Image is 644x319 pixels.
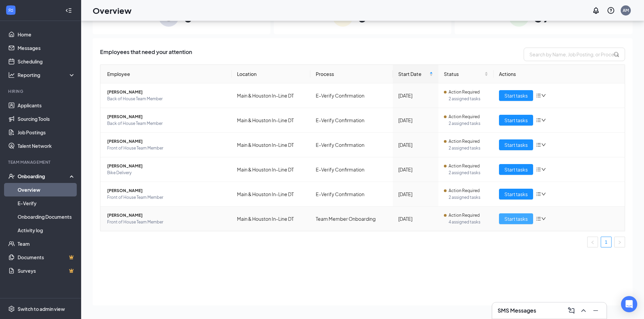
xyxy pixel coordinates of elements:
span: Start tasks [504,166,528,173]
div: Reporting [18,72,76,78]
span: Action Required [449,113,480,120]
td: E-Verify Confirmation [310,133,393,157]
div: Onboarding [18,173,70,180]
li: Previous Page [587,237,598,247]
li: 1 [601,237,612,247]
button: ChevronUp [578,305,589,316]
span: 2 assigned tasks [449,145,488,152]
div: AM [623,7,629,13]
span: Employees that need your attention [100,48,192,61]
a: Sourcing Tools [18,112,75,126]
div: [DATE] [398,215,433,222]
th: Actions [494,65,625,83]
h3: SMS Messages [498,307,536,314]
svg: ComposeMessage [567,307,575,315]
h1: Overview [93,5,132,16]
span: bars [536,93,541,98]
span: Action Required [449,89,480,96]
th: Location [232,65,310,83]
svg: WorkstreamLogo [7,7,14,14]
span: Action Required [449,138,480,145]
span: Action Required [449,212,480,219]
span: Bike Delivery [107,169,226,176]
a: Activity log [18,223,75,237]
td: Main & Houston In-Line DT [232,207,310,231]
div: [DATE] [398,141,433,149]
button: Start tasks [499,213,533,224]
button: Minimize [590,305,601,316]
a: Applicants [18,99,75,112]
a: Onboarding Documents [18,210,75,223]
span: bars [536,216,541,221]
button: right [614,237,625,247]
span: down [541,167,546,172]
span: Action Required [449,163,480,169]
td: E-Verify Confirmation [310,182,393,207]
span: Front of House Team Member [107,194,226,201]
svg: Analysis [8,72,15,78]
div: Team Management [8,159,74,165]
a: Home [18,28,75,41]
span: right [618,240,622,244]
span: Start tasks [504,141,528,149]
span: 2 assigned tasks [449,169,488,176]
svg: UserCheck [8,173,15,180]
span: [PERSON_NAME] [107,113,226,120]
td: Main & Houston In-Line DT [232,182,310,207]
th: Process [310,65,393,83]
input: Search by Name, Job Posting, or Process [524,48,625,61]
div: [DATE] [398,166,433,173]
td: Main & Houston In-Line DT [232,108,310,133]
a: Job Postings [18,126,75,139]
span: bars [536,142,541,148]
button: ComposeMessage [566,305,577,316]
span: down [541,93,546,98]
span: left [591,240,595,244]
span: 2 assigned tasks [449,120,488,127]
a: Team [18,237,75,250]
span: Start tasks [504,215,528,222]
div: Open Intercom Messenger [621,296,637,312]
span: bars [536,167,541,172]
span: Start Date [398,70,428,78]
td: Main & Houston In-Line DT [232,157,310,182]
span: [PERSON_NAME] [107,163,226,169]
button: Start tasks [499,90,533,101]
span: [PERSON_NAME] [107,138,226,145]
a: E-Verify [18,196,75,210]
td: Main & Houston In-Line DT [232,133,310,157]
div: [DATE] [398,190,433,198]
a: Scheduling [18,55,75,68]
button: Start tasks [499,139,533,150]
td: E-Verify Confirmation [310,157,393,182]
a: Talent Network [18,139,75,153]
div: [DATE] [398,116,433,124]
span: Back of House Team Member [107,96,226,102]
td: E-Verify Confirmation [310,108,393,133]
a: Overview [18,183,75,196]
span: Start tasks [504,92,528,99]
span: Front of House Team Member [107,219,226,225]
svg: ChevronUp [579,307,588,315]
td: Team Member Onboarding [310,207,393,231]
span: down [541,216,546,221]
svg: Minimize [592,307,600,315]
span: down [541,142,546,147]
svg: Settings [8,305,15,312]
div: Switch to admin view [18,305,65,312]
li: Next Page [614,237,625,247]
div: [DATE] [398,92,433,99]
button: left [587,237,598,247]
span: down [541,192,546,196]
span: down [541,118,546,123]
svg: Notifications [592,6,600,15]
span: Status [444,70,483,78]
span: Action Required [449,187,480,194]
span: 2 assigned tasks [449,96,488,102]
span: bars [536,117,541,123]
span: [PERSON_NAME] [107,212,226,219]
button: Start tasks [499,164,533,175]
span: [PERSON_NAME] [107,89,226,96]
span: Start tasks [504,190,528,198]
a: Messages [18,41,75,55]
